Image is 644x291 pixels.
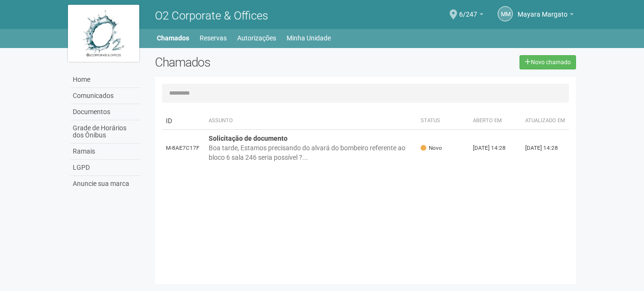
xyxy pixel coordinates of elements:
a: Chamados [157,31,189,45]
span: Mayara Margato [518,1,567,18]
a: Ramais [70,144,141,160]
span: Novo [421,144,442,152]
span: O2 Corporate & Offices [155,9,268,22]
a: Home [70,72,141,88]
a: Mayara Margato [518,12,574,19]
a: Grade de Horários dos Ônibus [70,120,141,144]
a: Documentos [70,104,141,120]
td: [DATE] 14:28 [469,130,521,166]
h2: Chamados [155,55,322,69]
a: Minha Unidade [287,31,331,45]
div: Boa tarde, Estamos precisando do alvará do bombeiro referente ao bloco 6 sala 246 seria possível ... [209,143,413,162]
a: LGPD [70,160,141,176]
a: Anuncie sua marca [70,176,141,192]
strong: Solicitação de documento [209,135,288,142]
a: 6/247 [459,12,483,19]
img: logo.jpg [68,5,139,62]
td: [DATE] 14:28 [521,130,569,166]
td: M-8AE7C17F [162,130,205,166]
th: Status [417,112,469,130]
th: Aberto em [469,112,521,130]
a: MM [498,6,513,21]
th: Atualizado em [521,112,569,130]
a: Autorizações [237,31,276,45]
span: 6/247 [459,1,477,18]
td: ID [162,112,205,130]
a: Comunicados [70,88,141,104]
a: Novo chamado [519,55,576,69]
a: Reservas [200,31,227,45]
th: Assunto [205,112,417,130]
